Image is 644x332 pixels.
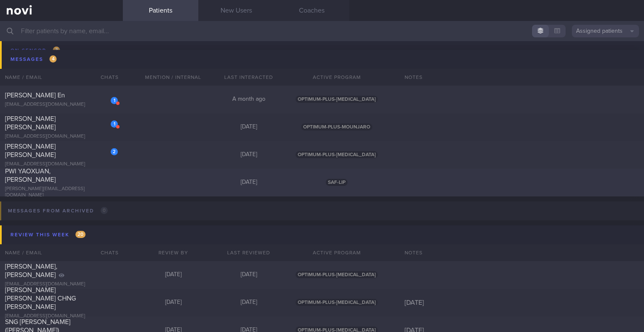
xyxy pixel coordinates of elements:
div: [EMAIL_ADDRESS][DOMAIN_NAME] [5,133,118,140]
div: 1 [111,97,118,104]
span: 20 [75,231,86,238]
span: OPTIMUM-PLUS-MOUNJARO [301,123,372,131]
div: [EMAIL_ADDRESS][DOMAIN_NAME] [5,161,118,167]
div: [EMAIL_ADDRESS][DOMAIN_NAME] [5,313,118,319]
span: [PERSON_NAME] [PERSON_NAME] [5,143,56,158]
div: [DATE] [211,179,286,186]
div: Mention / Internal [135,69,211,86]
div: [DATE] [211,299,286,306]
div: [DATE] [135,299,211,306]
div: [DATE] [211,123,286,131]
div: 1 [111,120,118,128]
div: Review By [135,244,211,261]
div: Last Interacted [211,69,286,86]
div: Review this week [8,229,88,241]
div: [DATE] [135,271,211,279]
div: Active Program [286,69,387,86]
span: [PERSON_NAME], [PERSON_NAME] [5,263,57,278]
span: [PERSON_NAME] [PERSON_NAME] CHNG [PERSON_NAME] [5,287,76,310]
div: [EMAIL_ADDRESS][DOMAIN_NAME] [5,281,118,288]
div: [PERSON_NAME][EMAIL_ADDRESS][DOMAIN_NAME] [5,186,118,199]
span: OPTIMUM-PLUS-[MEDICAL_DATA] [296,151,378,158]
span: OPTIMUM-PLUS-[MEDICAL_DATA] [296,299,378,306]
span: [PERSON_NAME] [PERSON_NAME] [5,115,56,131]
span: [PERSON_NAME] En [5,92,65,99]
span: 4 [49,55,57,63]
span: 0 [101,207,108,214]
span: SAF-LIP [326,179,348,186]
div: Messages from Archived [6,205,110,217]
span: PWI YAOXUAN, [PERSON_NAME] [5,168,56,183]
div: Notes [400,69,644,86]
div: [EMAIL_ADDRESS][DOMAIN_NAME] [5,102,118,108]
div: [DATE] [400,298,644,307]
div: [DATE] [211,151,286,159]
div: 2 [111,148,118,155]
div: [DATE] [211,271,286,279]
div: Active Program [286,244,387,261]
div: Notes [400,244,644,261]
div: Last Reviewed [211,244,286,261]
span: OPTIMUM-PLUS-[MEDICAL_DATA] [296,96,378,103]
div: Messages [8,54,59,65]
button: Assigned patients [572,25,639,37]
div: Chats [89,69,123,86]
div: A month ago [211,96,286,103]
span: OPTIMUM-PLUS-[MEDICAL_DATA] [296,271,378,278]
div: Chats [89,244,123,261]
